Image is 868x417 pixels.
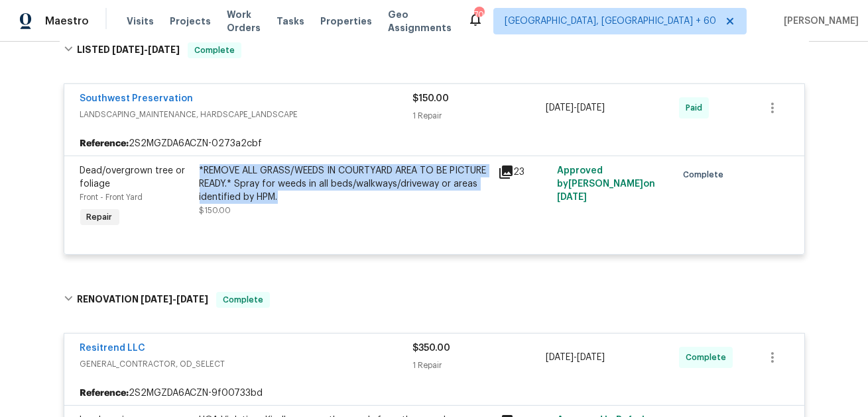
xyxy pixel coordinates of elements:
span: [DATE] [557,193,587,202]
span: [DATE] [577,353,605,362]
span: Maestro [45,15,89,28]
div: 2S2MGZDA6ACZN-9f00733bd [64,381,804,405]
h6: LISTED [77,42,180,58]
span: Complete [189,44,240,57]
div: 1 Repair [413,359,546,372]
span: Complete [686,351,731,364]
span: Front - Front Yard [80,193,143,201]
b: Reference: [80,137,129,150]
span: - [141,295,208,304]
span: GENERAL_CONTRACTOR, OD_SELECT [80,357,413,371]
span: [DATE] [176,295,208,304]
span: Approved by [PERSON_NAME] on [557,166,655,202]
span: Complete [683,168,729,181]
span: Work Orders [227,8,261,34]
span: Tasks [277,17,304,26]
div: 23 [498,164,550,180]
span: $150.00 [200,207,231,214]
a: Southwest Preservation [80,94,194,103]
div: LISTED [DATE]-[DATE]Complete [60,29,809,71]
b: Reference: [80,387,129,400]
span: [PERSON_NAME] [778,15,859,28]
span: [DATE] [546,353,574,362]
span: Paid [686,101,708,115]
div: 1 Repair [413,109,546,122]
span: Complete [217,293,269,306]
span: [DATE] [141,295,172,304]
span: Projects [170,15,211,28]
div: 704 [474,8,483,21]
a: Resitrend LLC [80,344,146,353]
span: [DATE] [577,103,605,113]
div: *REMOVE ALL GRASS/WEEDS IN COURTYARD AREA TO BE PICTURE READY.* Spray for weeds in all beds/walkw... [200,164,490,204]
span: - [546,101,605,115]
span: Dead/overgrown tree or foliage [80,166,186,189]
span: [DATE] [546,103,574,113]
span: Geo Assignments [388,8,452,34]
span: [DATE] [148,45,180,54]
span: [GEOGRAPHIC_DATA], [GEOGRAPHIC_DATA] + 60 [505,15,716,28]
span: Visits [127,15,154,28]
div: 2S2MGZDA6ACZN-0273a2cbf [64,132,804,156]
span: [DATE] [112,45,144,54]
span: - [546,351,605,364]
span: Repair [82,210,118,224]
span: - [112,45,180,54]
span: $150.00 [413,94,450,103]
span: LANDSCAPING_MAINTENANCE, HARDSCAPE_LANDSCAPE [80,108,413,121]
span: Properties [320,15,372,28]
div: RENOVATION [DATE]-[DATE]Complete [60,279,809,321]
h6: RENOVATION [77,292,208,308]
span: $350.00 [413,344,451,353]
